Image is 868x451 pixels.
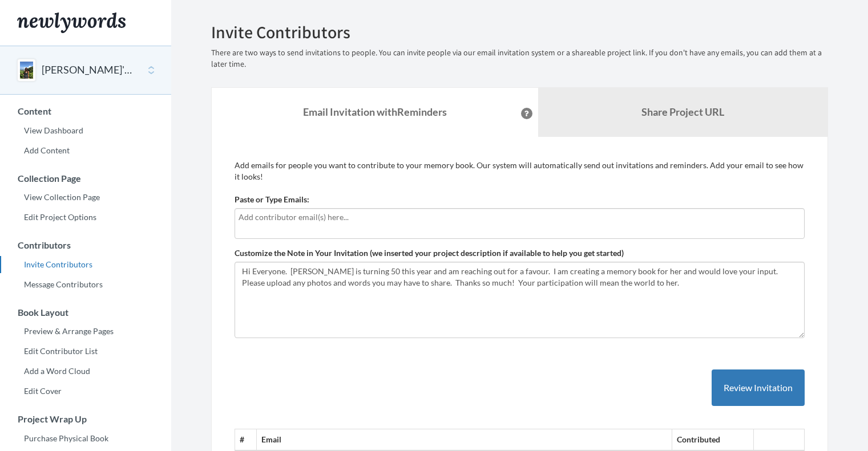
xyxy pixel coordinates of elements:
[235,429,257,450] th: #
[1,414,171,424] h3: Project Wrap Up
[239,211,798,224] input: Add contributor email(s) here...
[1,307,171,318] h3: Book Layout
[303,105,447,118] strong: Email Invitation with Reminders
[672,429,754,450] th: Contributed
[211,47,828,70] p: There are two ways to send invitations to people. You can invite people via our email invitation ...
[1,106,171,116] h3: Content
[1,240,171,250] h3: Contributors
[257,429,672,450] th: Email
[712,369,805,407] button: Review Invitation
[235,247,624,259] label: Customize the Note in Your Invitation (we inserted your project description if available to help ...
[211,23,828,42] h2: Invite Contributors
[641,105,724,118] b: Share Project URL
[235,262,805,338] textarea: Hi Everyone. [PERSON_NAME] is turning 50 this year and am reaching out for a favour. I am creatin...
[17,13,126,33] img: Newlywords logo
[235,160,805,182] p: Add emails for people you want to contribute to your memory book. Our system will automatically s...
[235,194,309,205] label: Paste or Type Emails:
[42,63,134,78] button: [PERSON_NAME]'s 50th Birthday
[1,173,171,184] h3: Collection Page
